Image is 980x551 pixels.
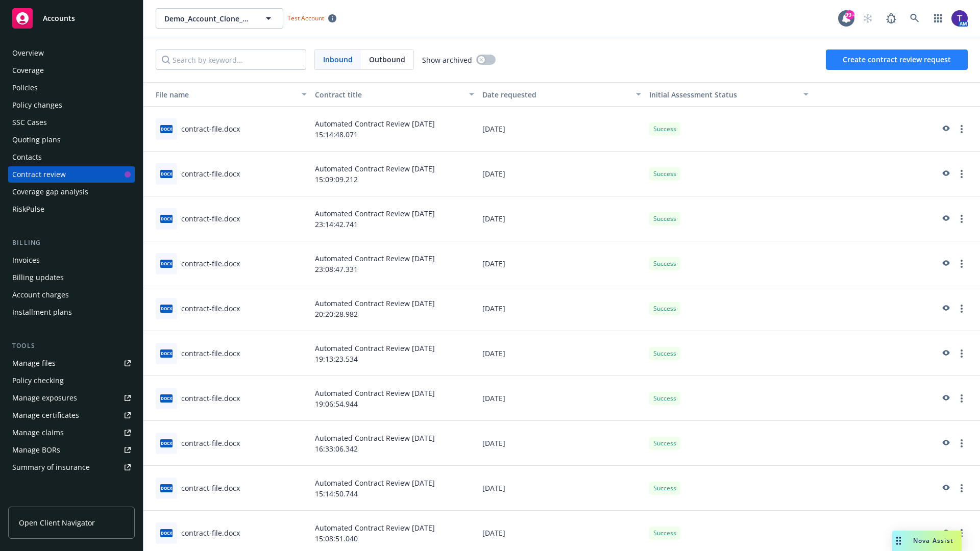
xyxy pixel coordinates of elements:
div: [DATE] [478,376,646,421]
span: Demo_Account_Clone_QA_CR_Tests_Prospect [164,13,253,24]
div: Manage BORs [12,442,60,458]
span: docx [160,529,173,537]
a: Contacts [8,149,135,165]
span: Success [653,394,676,403]
a: Search [904,8,925,29]
div: contract-file.docx [181,213,240,224]
span: docx [160,484,173,492]
span: docx [160,394,173,402]
span: Success [653,169,676,179]
a: Manage claims [8,424,135,441]
a: Policy checking [8,372,135,389]
span: Create contract review request [843,55,951,64]
div: contract-file.docx [181,438,240,448]
div: Date requested [482,89,630,100]
div: Billing updates [12,269,64,286]
a: Contract review [8,166,135,183]
div: [DATE] [478,152,646,196]
a: more [955,527,968,539]
div: contract-file.docx [181,483,240,493]
div: Automated Contract Review [DATE] 16:33:06.342 [311,421,478,466]
div: Invoices [12,252,40,268]
div: Manage claims [12,424,64,441]
div: [DATE] [478,421,646,466]
span: Test Account [287,14,324,22]
span: Initial Assessment Status [649,90,737,99]
div: Manage certificates [12,407,79,423]
div: Automated Contract Review [DATE] 23:14:42.741 [311,196,478,241]
span: Success [653,304,676,313]
div: Automated Contract Review [DATE] 15:14:50.744 [311,466,478,511]
div: contract-file.docx [181,168,240,179]
a: Coverage gap analysis [8,184,135,200]
a: more [955,168,968,180]
a: Manage certificates [8,407,135,423]
span: Inbound [323,54,353,65]
a: Invoices [8,252,135,268]
div: contract-file.docx [181,123,240,134]
div: [DATE] [478,196,646,241]
div: 99+ [845,10,854,19]
a: Switch app [928,8,948,29]
span: Accounts [43,14,75,22]
div: Installment plans [12,304,72,320]
div: Automated Contract Review [DATE] 19:06:54.944 [311,376,478,421]
span: docx [160,349,173,357]
span: Success [653,529,676,538]
div: Summary of insurance [12,459,90,475]
button: Demo_Account_Clone_QA_CR_Tests_Prospect [156,8,283,29]
div: [DATE] [478,107,646,152]
span: Nova Assist [913,536,953,545]
a: Quoting plans [8,132,135,148]
a: more [955,347,968,360]
a: preview [939,303,951,315]
div: contract-file.docx [181,303,240,314]
a: more [955,123,968,135]
div: File name [148,89,296,100]
div: Policy changes [12,97,62,113]
span: docx [160,170,173,178]
div: Quoting plans [12,132,61,148]
span: Success [653,124,676,134]
a: Billing updates [8,269,135,286]
div: Contract title [315,89,463,100]
div: [DATE] [478,466,646,511]
a: preview [939,347,951,360]
a: Manage files [8,355,135,371]
button: Create contract review request [826,49,968,70]
a: Report a Bug [881,8,901,29]
div: Automated Contract Review [DATE] 19:13:23.534 [311,331,478,376]
div: RiskPulse [12,201,44,217]
a: more [955,437,968,449]
div: Drag to move [892,531,905,551]
a: more [955,258,968,270]
span: Success [653,439,676,448]
span: Success [653,349,676,358]
span: Success [653,214,676,223]
div: SSC Cases [12,114,47,131]
span: Open Client Navigator [19,517,95,528]
div: [DATE] [478,241,646,286]
img: photo [951,10,968,27]
a: preview [939,437,951,449]
input: Search by keyword... [156,49,306,70]
a: Accounts [8,4,135,33]
div: Policy checking [12,372,64,389]
span: docx [160,305,173,312]
div: Coverage [12,62,44,79]
a: Installment plans [8,304,135,320]
div: Automated Contract Review [DATE] 23:08:47.331 [311,241,478,286]
div: Account charges [12,287,69,303]
span: Success [653,484,676,493]
span: Test Account [283,13,340,23]
a: more [955,303,968,315]
div: Automated Contract Review [DATE] 15:09:09.212 [311,152,478,196]
a: Start snowing [857,8,878,29]
button: Date requested [478,82,646,107]
span: docx [160,260,173,267]
div: Coverage gap analysis [12,184,88,200]
div: Policies [12,80,38,96]
a: Overview [8,45,135,61]
a: more [955,392,968,405]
